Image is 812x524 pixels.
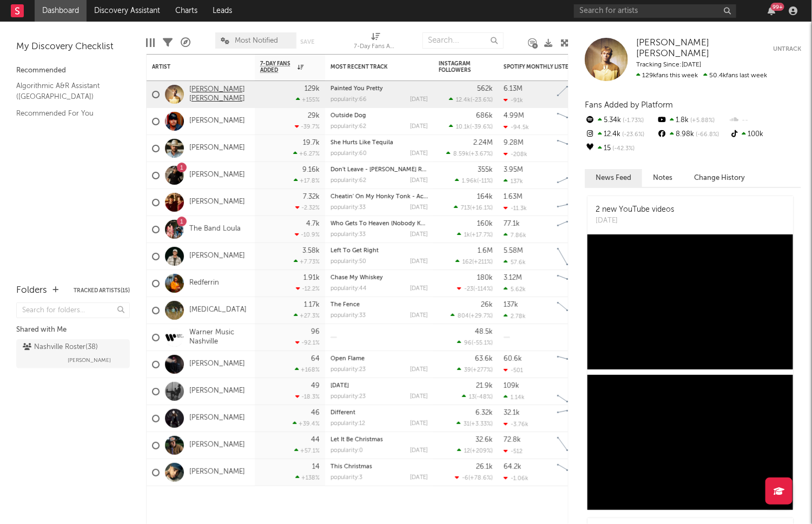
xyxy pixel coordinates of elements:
[636,38,709,58] span: [PERSON_NAME] [PERSON_NAME]
[331,124,366,130] div: popularity: 62
[504,112,524,119] div: 4.99M
[504,286,526,293] div: 5.62k
[189,225,241,234] a: The Band Loula
[457,339,493,346] div: ( )
[331,302,360,308] a: The Fence
[504,166,523,173] div: 3.95M
[16,303,130,318] input: Search for folders...
[504,193,523,200] div: 1.63M
[552,270,601,297] svg: Chart title
[504,313,526,320] div: 2.78k
[474,259,491,265] span: +211 %
[504,355,522,362] div: 60.6k
[475,355,493,362] div: 63.6k
[552,108,601,135] svg: Chart title
[331,178,366,184] div: popularity: 62
[331,383,349,389] a: [DATE]
[456,97,471,103] span: 12.4k
[189,468,245,477] a: [PERSON_NAME]
[657,127,729,142] div: 8.98k
[300,39,314,45] button: Save
[331,410,428,416] div: Different
[585,101,673,109] span: Fans Added by Platform
[16,284,47,297] div: Folders
[464,367,471,373] span: 39
[552,216,601,243] svg: Chart title
[585,169,642,187] button: News Feed
[331,448,363,454] div: popularity: 0
[189,144,245,153] a: [PERSON_NAME]
[596,216,674,226] div: [DATE]
[504,139,524,146] div: 9.28M
[504,436,521,444] div: 72.8k
[504,274,522,281] div: 3.12M
[331,248,379,254] a: Left To Get Right
[552,135,601,162] svg: Chart title
[683,169,756,187] button: Change History
[478,247,493,254] div: 1.6M
[472,205,491,211] span: +16.1 %
[294,177,320,184] div: +17.8 %
[773,38,801,60] button: Untrack
[455,177,493,184] div: ( )
[303,193,320,200] div: 7.32k
[771,3,784,11] div: 99 +
[504,124,529,131] div: -94.5k
[464,340,472,346] span: 96
[331,167,435,173] a: Don't Leave - [PERSON_NAME] Remix
[305,85,320,92] div: 129k
[146,27,155,58] div: Edit Columns
[304,301,320,308] div: 1.17k
[293,150,320,157] div: +6.27 %
[295,393,320,400] div: -18.3 %
[455,474,493,481] div: ( )
[410,151,428,157] div: [DATE]
[504,463,521,471] div: 64.2k
[331,140,428,146] div: She Hurts Like Tequila
[657,113,729,127] div: 1.8k
[457,231,493,238] div: ( )
[410,232,428,238] div: [DATE]
[16,108,119,119] a: Recommended For You
[331,248,428,254] div: Left To Get Right
[181,27,190,58] div: A&R Pipeline
[504,151,527,158] div: -208k
[504,220,520,227] div: 77.1k
[295,231,320,238] div: -10.9 %
[636,72,698,79] span: 129k fans this week
[478,166,493,173] div: 355k
[331,437,428,443] div: Let It Be Christmas
[331,259,366,265] div: popularity: 50
[331,64,412,70] div: Most Recent Track
[472,97,491,103] span: -23.6 %
[331,140,393,146] a: She Hurts Like Tequila
[457,447,493,454] div: ( )
[596,204,674,216] div: 2 new YouTube videos
[189,85,249,104] a: [PERSON_NAME] [PERSON_NAME]
[504,382,519,389] div: 109k
[331,383,428,389] div: Monday
[16,41,130,53] div: My Discovery Checklist
[621,118,644,124] span: -1.73 %
[504,232,526,239] div: 7.86k
[302,247,320,254] div: 3.58k
[331,232,366,238] div: popularity: 33
[410,394,428,400] div: [DATE]
[477,193,493,200] div: 164k
[620,132,644,138] span: -23.6 %
[189,441,245,450] a: [PERSON_NAME]
[410,367,428,373] div: [DATE]
[410,448,428,454] div: [DATE]
[504,97,523,104] div: -91k
[410,313,428,319] div: [DATE]
[768,6,775,15] button: 99+
[410,259,428,265] div: [DATE]
[331,367,366,373] div: popularity: 23
[189,198,245,207] a: [PERSON_NAME]
[585,127,657,142] div: 12.4k
[331,475,362,481] div: popularity: 3
[163,27,173,58] div: Filters
[479,178,491,184] span: -11 %
[504,178,523,185] div: 137k
[331,356,365,362] a: Open Flame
